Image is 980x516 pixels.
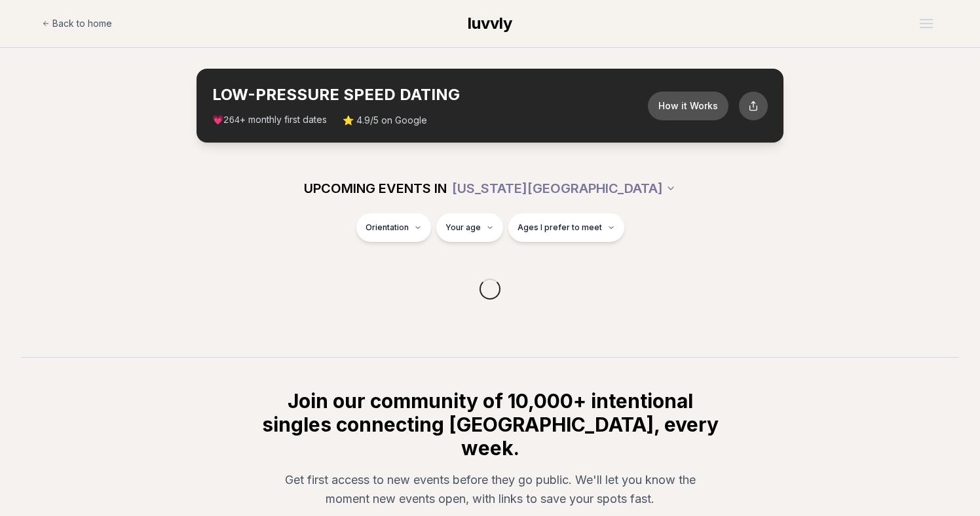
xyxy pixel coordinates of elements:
button: Ages I prefer to meet [508,213,624,242]
span: Orientation [366,222,409,233]
button: Open menu [914,14,938,33]
button: Your age [436,213,503,242]
a: luvvly [468,13,512,34]
span: Back to home [52,17,112,30]
button: Orientation [356,213,431,242]
h2: LOW-PRESSURE SPEED DATING [212,84,648,105]
span: 💗 + monthly first dates [212,113,327,127]
button: How it Works [648,92,728,120]
button: [US_STATE][GEOGRAPHIC_DATA] [452,174,676,203]
p: Get first access to new events before they go public. We'll let you know the moment new events op... [270,470,710,509]
span: luvvly [468,14,512,33]
h2: Join our community of 10,000+ intentional singles connecting [GEOGRAPHIC_DATA], every week. [259,389,721,460]
span: Ages I prefer to meet [518,222,602,233]
span: ⭐ 4.9/5 on Google [343,114,427,127]
span: 264 [223,115,240,126]
a: Back to home [42,10,112,37]
span: UPCOMING EVENTS IN [304,179,447,198]
span: Your age [445,222,481,233]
